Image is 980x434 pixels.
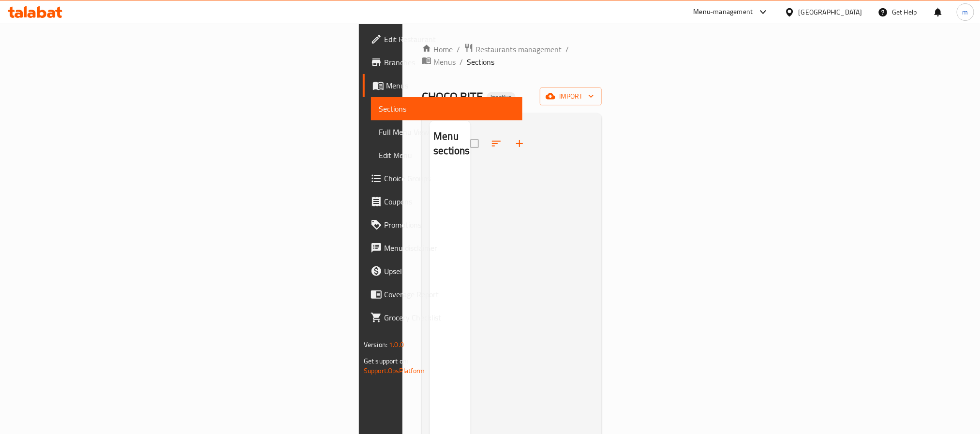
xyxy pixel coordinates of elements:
[363,236,522,260] a: Menu disclaimer
[389,338,404,351] span: 1.0.0
[363,306,522,329] a: Grocery Checklist
[363,167,522,190] a: Choice Groups
[694,6,753,18] div: Menu-management
[384,173,515,184] span: Choice Groups
[363,190,522,213] a: Coupons
[963,7,968,17] span: m
[371,120,522,144] a: Full Menu View
[384,219,515,231] span: Promotions
[363,283,522,306] a: Coverage Report
[379,103,515,115] span: Sections
[386,80,515,91] span: Menus
[379,149,515,161] span: Edit Menu
[384,196,515,207] span: Coupons
[364,338,387,351] span: Version:
[379,126,515,138] span: Full Menu View
[364,364,425,377] a: Support.OpsPlatform
[384,265,515,277] span: Upsell
[799,7,862,17] div: [GEOGRAPHIC_DATA]
[363,51,522,74] a: Branches
[371,144,522,167] a: Edit Menu
[540,87,602,105] button: import
[363,74,522,97] a: Menus
[548,90,594,102] span: import
[508,132,531,155] button: Add section
[384,57,515,68] span: Branches
[430,167,471,174] nav: Menu sections
[384,289,515,300] span: Coverage Report
[364,355,408,367] span: Get support on:
[565,43,569,55] li: /
[371,97,522,120] a: Sections
[363,260,522,283] a: Upsell
[384,242,515,254] span: Menu disclaimer
[384,312,515,323] span: Grocery Checklist
[363,28,522,51] a: Edit Restaurant
[363,213,522,236] a: Promotions
[384,33,515,45] span: Edit Restaurant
